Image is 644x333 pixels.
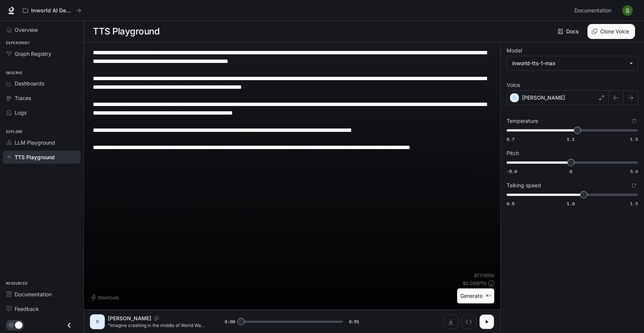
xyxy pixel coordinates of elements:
[567,200,575,207] span: 1.0
[15,290,52,298] span: Documentation
[3,136,80,149] a: LLM Playground
[15,321,22,329] span: Dark mode toggle
[486,294,491,298] p: ⌘⏎
[587,24,635,39] button: Clone Voice
[474,272,494,279] p: 977 / 1000
[457,288,494,304] button: Generate⌘⏎
[3,288,80,301] a: Documentation
[15,50,51,58] span: Graph Registry
[61,318,78,333] button: Close drawer
[91,316,103,328] div: D
[556,24,581,39] a: Docs
[15,79,44,87] span: Dashboards
[461,314,476,329] button: Inspect
[630,117,638,125] button: Reset to default
[507,118,538,124] p: Temperature
[569,168,572,175] span: 0
[507,136,514,142] span: 0.7
[3,23,80,36] a: Overview
[108,315,151,322] p: [PERSON_NAME]
[630,181,638,190] button: Reset to default
[507,183,541,188] p: Talking speed
[622,5,633,16] img: User avatar
[507,200,514,207] span: 0.5
[507,82,520,88] p: Voice
[507,56,638,70] div: inworld-tts-1-max
[31,7,73,14] p: Inworld AI Demos
[93,24,160,39] h1: TTS Playground
[108,322,207,329] p: "Imagine crashing in the middle of World War II… into a jungle so remote, no outsider had ever es...
[630,168,638,175] span: 5.0
[15,305,39,313] span: Feedback
[512,60,626,67] div: inworld-tts-1-max
[507,151,519,156] p: Pitch
[3,77,80,90] a: Dashboards
[507,168,517,175] span: -5.0
[151,316,162,321] button: Copy Voice ID
[620,3,635,18] button: User avatar
[3,47,80,60] a: Graph Registry
[3,302,80,315] a: Feedback
[90,291,122,303] button: Shortcuts
[571,3,617,18] a: Documentation
[574,6,611,15] span: Documentation
[3,106,80,119] a: Logs
[630,136,638,142] span: 1.5
[15,109,27,116] span: Logs
[15,139,55,146] span: LLM Playground
[567,136,575,142] span: 1.1
[522,94,565,102] p: [PERSON_NAME]
[19,3,85,18] button: All workspaces
[3,91,80,105] a: Traces
[225,318,235,326] span: 0:00
[15,26,38,34] span: Overview
[630,200,638,207] span: 1.5
[463,280,487,287] p: $ 0.009770
[15,94,31,102] span: Traces
[443,314,458,329] button: Download audio
[507,48,522,53] p: Model
[3,151,80,164] a: TTS Playground
[15,153,55,161] span: TTS Playground
[349,318,359,326] span: 0:51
